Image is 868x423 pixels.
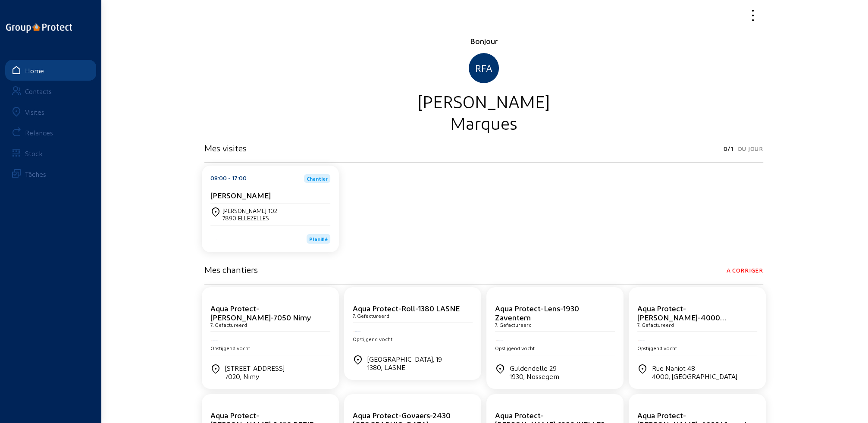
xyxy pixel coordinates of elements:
div: Relances [25,128,53,137]
div: Home [25,66,44,75]
div: Contacts [25,87,52,95]
cam-card-title: Aqua Protect-[PERSON_NAME]-4000 [GEOGRAPHIC_DATA] [637,304,726,331]
span: 0/1 [723,143,733,155]
img: Aqua Protect [495,340,504,342]
cam-card-subtitle: 7. Gefactureerd [210,322,247,328]
img: Aqua Protect [210,239,219,241]
span: Du jour [738,143,763,155]
cam-card-title: Aqua Protect-[PERSON_NAME]-7050 Nimy [210,304,311,322]
div: [PERSON_NAME] [204,90,763,112]
div: 4000, [GEOGRAPHIC_DATA] [652,372,737,380]
cam-card-subtitle: 7. Gefactureerd [495,322,532,328]
span: A corriger [727,264,763,276]
div: 08:00 - 17:00 [210,174,247,183]
div: Tâches [25,170,46,178]
div: 1930, Nossegem [510,372,559,380]
h3: Mes visites [204,143,247,153]
img: logo-oneline.png [6,23,72,33]
cam-card-title: Aqua Protect-Lens-1930 Zaventem [495,304,579,322]
span: Opstijgend vocht [353,336,392,342]
div: RFA [469,53,499,83]
cam-card-title: [PERSON_NAME] [210,191,271,200]
div: Stock [25,149,43,157]
a: Contacts [5,81,96,101]
img: Aqua Protect [210,340,219,342]
span: Chantier [307,176,328,181]
cam-card-title: Aqua Protect-Roll-1380 LASNE [353,304,460,313]
div: Rue Naniot 48 [652,364,737,380]
span: Planifié [309,236,328,242]
h3: Mes chantiers [204,264,258,275]
a: Home [5,60,96,81]
cam-card-subtitle: 7. Gefactureerd [353,313,389,319]
span: Opstijgend vocht [637,345,677,351]
a: Visites [5,101,96,122]
span: Opstijgend vocht [495,345,535,351]
div: Bonjour [204,36,763,46]
div: 7020, Nimy [225,372,285,380]
div: Visites [25,108,44,116]
div: Marques [204,112,763,133]
div: [PERSON_NAME] 102 [222,207,277,214]
img: Aqua Protect [353,331,361,333]
div: [GEOGRAPHIC_DATA], 19 [367,355,442,371]
div: 1380, LASNE [367,363,442,371]
span: Opstijgend vocht [210,345,250,351]
div: Guldendelle 29 [510,364,559,380]
a: Stock [5,143,96,163]
div: 7890 ELLEZELLES [222,214,277,222]
cam-card-subtitle: 7. Gefactureerd [637,322,674,328]
a: Relances [5,122,96,143]
img: Aqua Protect [637,340,646,342]
a: Tâches [5,163,96,184]
div: [STREET_ADDRESS] [225,364,285,380]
